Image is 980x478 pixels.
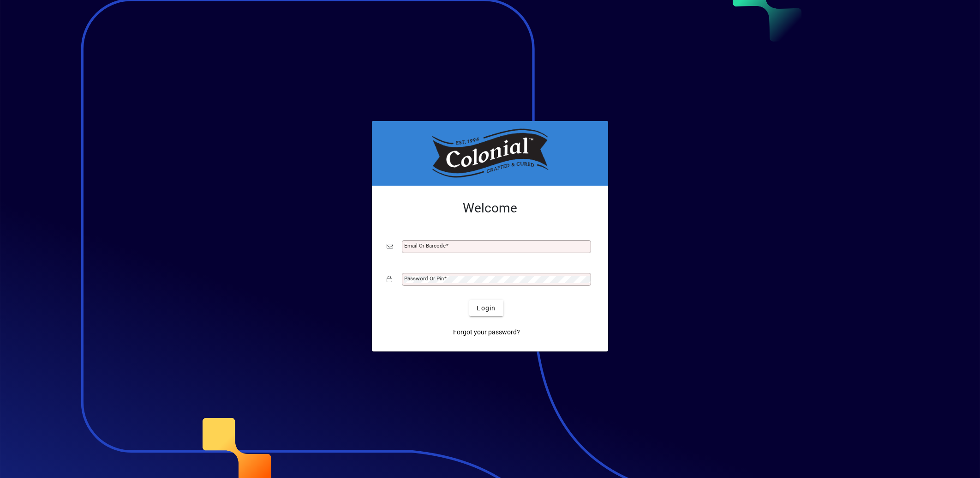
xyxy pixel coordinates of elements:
span: Login [477,303,496,313]
button: Login [469,300,503,316]
span: Forgot your password? [453,327,520,337]
h2: Welcome [387,200,593,216]
mat-label: Email or Barcode [404,242,446,249]
a: Forgot your password? [449,324,524,340]
mat-label: Password or Pin [404,275,444,282]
